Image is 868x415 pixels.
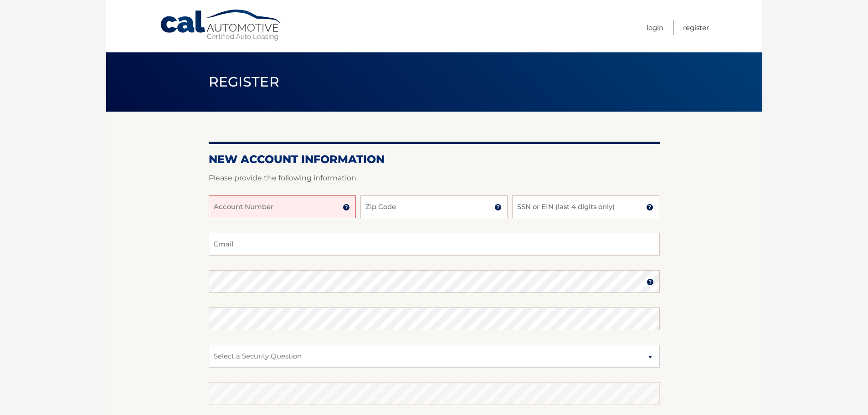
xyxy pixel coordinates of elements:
a: Login [647,20,663,35]
a: Cal Automotive [159,9,282,41]
span: Register [209,73,280,90]
input: SSN or EIN (last 4 digits only) [512,195,659,218]
h2: New Account Information [209,153,660,166]
img: tooltip.svg [343,204,350,211]
input: Email [209,233,660,256]
a: Register [683,20,709,35]
img: tooltip.svg [646,204,653,211]
p: Please provide the following information. [209,172,660,184]
img: tooltip.svg [494,204,502,211]
img: tooltip.svg [647,278,654,286]
input: Zip Code [360,195,508,218]
input: Account Number [209,195,356,218]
